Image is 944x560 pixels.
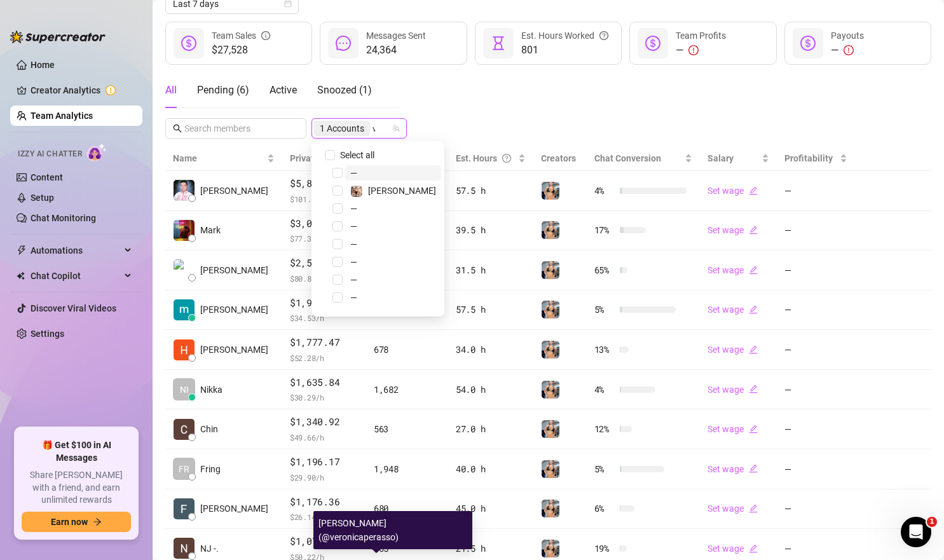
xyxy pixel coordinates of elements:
[777,250,855,290] td: —
[200,542,219,556] span: NJ -.
[174,419,195,440] img: Chin
[777,290,855,331] td: —
[290,176,359,191] span: $5,859.6
[174,299,195,320] img: mia maria
[374,422,441,436] div: 563
[314,121,370,136] span: 1 Accounts
[31,172,63,182] a: Content
[374,383,441,397] div: 1,682
[18,148,82,160] span: Izzy AI Chatter
[290,534,359,549] span: $1,079.77
[351,186,362,197] img: Dana
[456,184,526,198] div: 57.5 h
[800,36,816,51] span: dollar-circle
[749,425,758,434] span: edit
[676,43,726,58] div: —
[290,335,359,350] span: $1,777.47
[332,168,343,178] span: Select tree node
[645,36,660,51] span: dollar-circle
[200,223,221,237] span: Mark
[749,544,758,553] span: edit
[749,226,758,235] span: edit
[502,151,511,165] span: question-circle
[335,148,380,162] span: Select all
[542,221,559,239] img: Veronica
[320,121,364,135] span: 1 Accounts
[31,240,121,261] span: Automations
[290,391,359,404] span: $ 30.29 /h
[844,45,854,55] span: exclamation-circle
[392,125,400,132] span: team
[197,83,249,98] div: Pending ( 6 )
[290,232,359,245] span: $ 77.31 /h
[350,292,357,303] span: —
[31,111,93,121] a: Team Analytics
[261,29,270,43] span: info-circle
[777,370,855,410] td: —
[594,223,615,237] span: 17 %
[290,193,359,205] span: $ 101.91 /h
[542,341,559,359] img: Veronica
[594,343,615,357] span: 13 %
[200,343,268,357] span: [PERSON_NAME]
[594,303,615,317] span: 5 %
[31,193,54,203] a: Setup
[594,502,615,516] span: 6 %
[777,171,855,211] td: —
[542,182,559,200] img: Veronica
[749,345,758,354] span: edit
[290,256,359,271] span: $2,548.16
[594,383,615,397] span: 4 %
[542,301,559,318] img: Veronica
[594,153,661,163] span: Chat Conversion
[521,29,608,43] div: Est. Hours Worked
[332,203,343,214] span: Select tree node
[777,409,855,449] td: —
[200,462,221,476] span: Fring
[31,80,132,100] a: Creator Analytics exclamation-circle
[374,502,441,516] div: 680
[22,439,131,464] span: 🎁 Get $100 in AI Messages
[87,143,107,161] img: AI Chatter
[366,31,426,41] span: Messages Sent
[174,180,195,201] img: JC Esteban Labi
[290,153,344,163] span: Private Sales
[368,186,436,196] span: [PERSON_NAME]
[542,381,559,399] img: Veronica
[708,265,758,275] a: Set wageedit
[31,213,96,223] a: Chat Monitoring
[708,345,758,355] a: Set wageedit
[777,449,855,489] td: —
[456,462,526,476] div: 40.0 h
[313,511,472,549] div: [PERSON_NAME] (@veronicaperasso)
[184,121,289,135] input: Search members
[456,502,526,516] div: 45.0 h
[200,422,218,436] span: Chin
[290,495,359,510] span: $1,176.36
[174,339,195,360] img: Holden Seraid
[51,517,88,527] span: Earn now
[290,272,359,285] span: $ 80.89 /h
[290,296,359,311] span: $1,985.6
[749,504,758,513] span: edit
[290,414,359,430] span: $1,340.92
[777,211,855,251] td: —
[332,292,343,303] span: Select tree node
[270,84,297,96] span: Active
[366,43,426,58] span: 24,364
[200,383,222,397] span: Nikka
[31,60,55,70] a: Home
[456,383,526,397] div: 54.0 h
[542,420,559,438] img: Veronica
[708,304,758,315] a: Set wageedit
[456,422,526,436] div: 27.0 h
[22,469,131,507] span: Share [PERSON_NAME] with a friend, and earn unlimited rewards
[165,83,177,98] div: All
[456,263,526,277] div: 31.5 h
[174,498,195,519] img: Freddy
[31,266,121,286] span: Chat Copilot
[708,543,758,554] a: Set wageedit
[491,36,506,51] span: hourglass
[374,343,441,357] div: 678
[542,500,559,517] img: Veronica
